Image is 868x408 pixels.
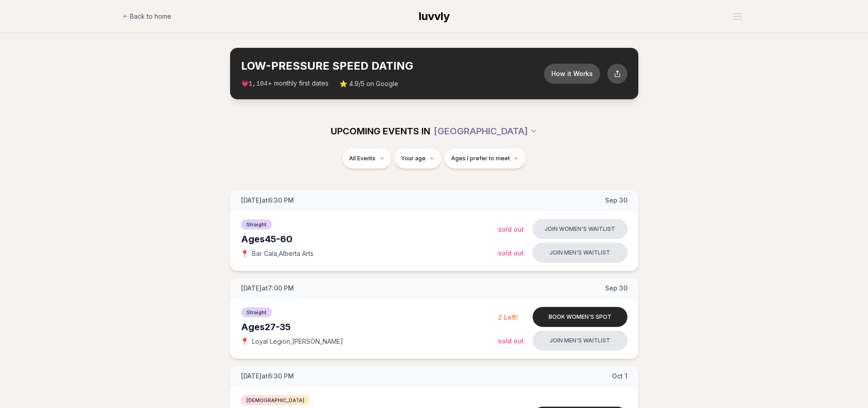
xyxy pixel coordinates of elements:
h2: LOW-PRESSURE SPEED DATING [241,59,544,73]
span: [DATE] at 6:30 PM [241,196,294,205]
span: Sold Out [498,225,524,233]
span: Oct 1 [612,372,627,381]
span: Sep 30 [605,284,627,293]
button: Join women's waitlist [533,219,627,239]
button: [GEOGRAPHIC_DATA] [434,121,537,141]
span: Sold Out [498,337,524,345]
span: [DEMOGRAPHIC_DATA] [241,395,310,405]
span: Sep 30 [605,196,627,205]
a: luvvly [419,9,450,24]
span: ⭐ 4.9/5 on Google [339,79,398,88]
button: Ages I prefer to meet [445,148,525,168]
button: How it Works [544,64,600,84]
span: 1,104 [249,80,268,87]
button: All Events [343,148,391,168]
span: Bar Cala , Alberta Arts [252,249,313,258]
span: Your age [401,155,426,162]
button: Your age [395,148,441,168]
button: Book women's spot [533,307,627,327]
span: Straight [241,307,272,317]
a: Back to home [123,7,171,25]
span: 📍 [241,250,248,257]
span: 💗 + monthly first dates [241,79,329,88]
span: [DATE] at 7:00 PM [241,284,294,293]
span: Sold Out [498,249,524,257]
span: Loyal Legion , [PERSON_NAME] [252,337,343,346]
div: Ages 45-60 [241,233,498,245]
button: Join men's waitlist [533,331,627,351]
span: UPCOMING EVENTS IN [331,125,430,138]
button: Join men's waitlist [533,243,627,263]
span: 2 Left! [498,313,518,321]
span: [DATE] at 6:30 PM [241,372,294,381]
span: All Events [349,155,375,162]
span: Ages I prefer to meet [451,155,510,162]
div: Ages 27-35 [241,321,498,333]
button: Open menu [729,10,746,23]
span: Back to home [130,12,171,21]
span: luvvly [419,10,450,23]
span: 📍 [241,338,248,345]
span: Straight [241,219,272,229]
